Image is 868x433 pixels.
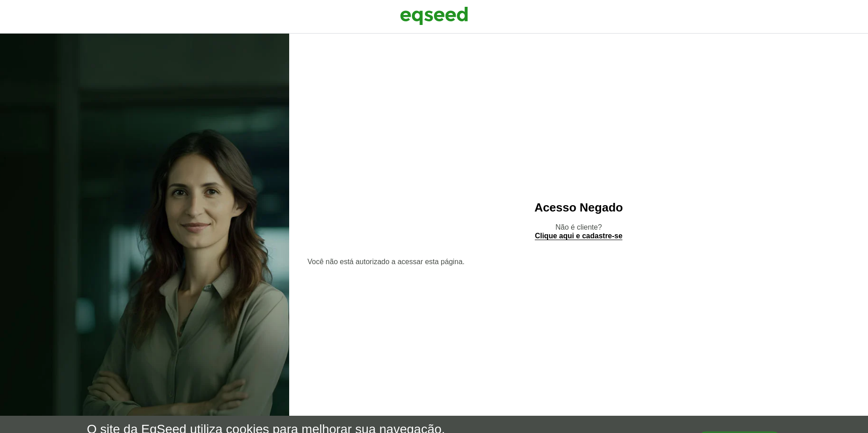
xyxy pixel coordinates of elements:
p: Não é cliente? [307,223,850,240]
img: EqSeed Logo [400,5,468,27]
a: Clique aqui e cadastre-se [535,232,622,240]
h2: Acesso Negado [307,201,850,214]
section: Você não está autorizado a acessar esta página. [307,258,850,266]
